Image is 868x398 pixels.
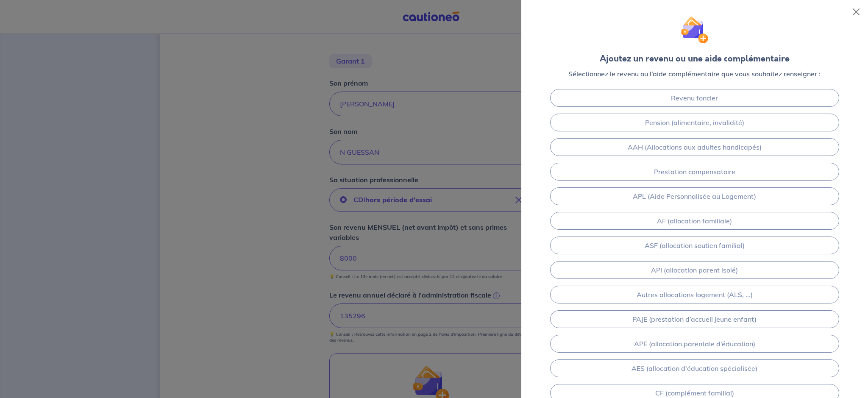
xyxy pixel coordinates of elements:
[550,212,839,230] a: AF (allocation familiale)
[550,335,839,353] a: APE (allocation parentale d’éducation)
[550,310,839,328] a: PAJE (prestation d’accueil jeune enfant)
[550,163,839,181] a: Prestation compensatoire
[681,16,709,44] img: illu_wallet.svg
[550,237,839,254] a: ASF (allocation soutien familial)
[568,69,821,79] p: Sélectionnez le revenu ou l’aide complémentaire que vous souhaitez renseigner :
[550,359,839,377] a: AES (allocation d'éducation spécialisée)
[550,89,839,107] a: Revenu foncier
[600,53,790,65] div: Ajoutez un revenu ou une aide complémentaire
[550,187,839,205] a: APL (Aide Personnalisée au Logement)
[550,261,839,279] a: API (allocation parent isolé)
[550,286,839,303] a: Autres allocations logement (ALS, ...)
[849,5,863,19] button: Close
[550,138,839,156] a: AAH (Allocations aux adultes handicapés)
[550,114,839,131] a: Pension (alimentaire, invalidité)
